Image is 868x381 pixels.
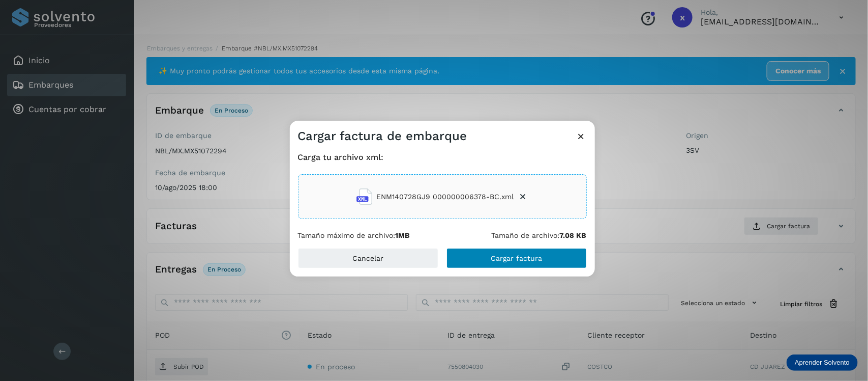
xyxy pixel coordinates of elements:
[298,231,410,240] p: Tamaño máximo de archivo:
[491,255,542,262] span: Cargar factura
[298,129,467,144] h3: Cargar factura de embarque
[560,231,587,239] b: 7.08 KB
[795,359,850,367] p: Aprender Solvento
[377,192,514,202] span: ENM140728GJ9 000000006378-BC.xml
[352,255,383,262] span: Cancelar
[787,355,858,371] div: Aprender Solvento
[298,152,587,162] h4: Carga tu archivo xml:
[298,248,438,268] button: Cancelar
[396,231,410,239] b: 1MB
[446,248,587,268] button: Cargar factura
[492,231,587,240] p: Tamaño de archivo:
